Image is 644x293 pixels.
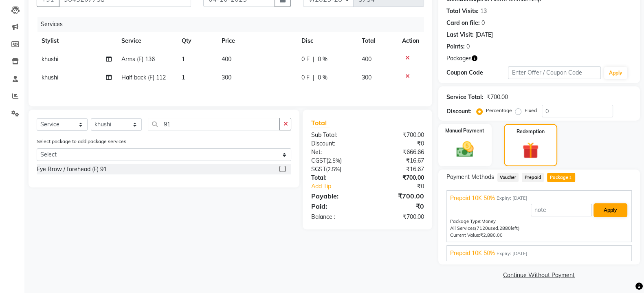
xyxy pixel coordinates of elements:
img: _cash.svg [451,139,479,159]
input: Search or Scan [148,118,280,130]
div: Points: [446,42,465,51]
span: Money [481,218,496,224]
span: | [313,55,314,64]
div: Balance : [305,213,367,221]
div: ₹700.00 [367,174,430,182]
div: Total: [305,174,367,182]
span: 2880 [499,225,511,231]
div: ₹0 [367,139,430,148]
div: ₹700.00 [487,93,508,101]
div: 0 [466,42,470,51]
div: ₹700.00 [367,191,430,201]
span: CGST [311,157,326,164]
div: Payable: [305,191,367,201]
th: Qty [177,32,217,50]
div: Last Visit: [446,31,474,39]
span: ₹2,880.00 [480,232,503,238]
div: 0 [481,19,485,27]
div: Paid: [305,201,367,211]
div: ₹666.66 [367,148,430,156]
div: Coupon Code [446,68,508,77]
span: 2 [568,176,573,181]
span: All Services [450,225,475,231]
span: 0 F [301,73,310,82]
label: Manual Payment [445,127,484,134]
div: Eye Brow / forehead (F) 91 [37,165,107,174]
label: Fixed [525,107,537,114]
div: ₹700.00 [367,131,430,139]
span: 400 [222,55,231,63]
div: Sub Total: [305,131,367,139]
label: Redemption [517,128,545,135]
div: Net: [305,148,367,156]
span: Payment Methods [446,173,494,181]
div: Services [37,17,430,32]
span: 0 F [301,55,310,64]
span: 0 % [318,55,327,64]
button: Apply [593,203,627,217]
span: 400 [362,55,371,63]
span: Total [311,119,330,127]
div: Discount: [305,139,367,148]
span: Voucher [497,173,519,182]
span: 1 [182,74,185,81]
div: Discount: [446,107,472,116]
th: Stylist [37,32,116,50]
span: Prepaid 10K 50% [450,194,495,203]
th: Action [397,32,424,50]
input: note [531,204,592,216]
span: 2.5% [327,166,339,172]
div: ( ) [305,165,367,174]
div: ₹16.67 [367,165,430,174]
input: Enter Offer / Coupon Code [508,66,601,79]
label: Percentage [486,107,512,114]
span: | [313,73,314,82]
img: _gift.svg [517,140,544,161]
a: Continue Without Payment [440,271,638,280]
span: 2.5% [327,157,340,164]
label: Select package to add package services [37,138,126,145]
th: Price [217,32,297,50]
span: Arms (F) 136 [121,55,155,63]
span: khushi [42,55,58,63]
span: Prepaid [522,173,544,182]
th: Total [357,32,397,50]
div: ₹16.67 [367,156,430,165]
span: SGST [311,165,325,173]
div: [DATE] [475,31,493,39]
div: Service Total: [446,93,484,101]
th: Disc [297,32,357,50]
span: (7120 [475,225,488,231]
th: Service [116,32,177,50]
span: 0 % [318,73,327,82]
span: Half back (F) 112 [121,74,166,81]
div: Total Visits: [446,7,479,15]
span: Package Type: [450,218,481,224]
span: 300 [222,74,231,81]
div: ₹700.00 [367,213,430,221]
span: Expiry: [DATE] [497,195,528,202]
div: 13 [480,7,487,15]
a: Add Tip [305,182,378,191]
div: ₹0 [367,201,430,211]
span: Prepaid 10K 50% [450,249,495,258]
div: Card on file: [446,19,480,27]
span: khushi [42,74,58,81]
span: Current Value: [450,232,480,238]
span: Package [547,173,575,182]
div: ( ) [305,156,367,165]
span: Packages [446,54,472,63]
span: 300 [362,74,371,81]
span: Expiry: [DATE] [497,250,528,257]
span: used, left) [475,225,520,231]
button: Apply [604,67,627,79]
div: ₹0 [378,182,430,191]
span: 1 [182,55,185,63]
